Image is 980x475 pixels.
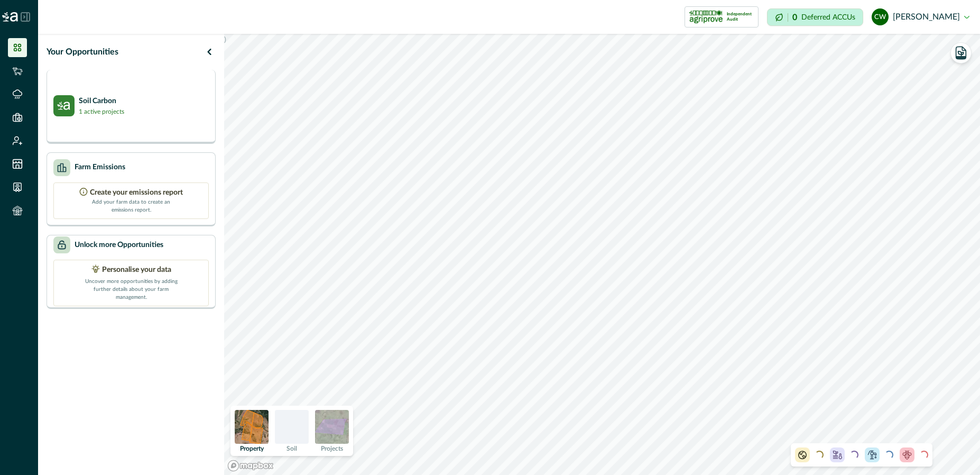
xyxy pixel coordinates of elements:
[240,445,264,452] p: Property
[227,460,274,472] a: Mapbox logo
[792,13,797,22] p: 0
[927,424,980,475] iframe: Chat Widget
[235,410,269,444] img: property preview
[872,4,969,30] button: cadel watson[PERSON_NAME]
[75,162,125,173] p: Farm Emissions
[102,264,171,276] p: Personalise your data
[689,8,723,25] img: certification logo
[2,12,18,22] img: Logo
[75,240,163,251] p: Unlock more Opportunities
[79,107,124,116] p: 1 active projects
[79,96,124,107] p: Soil Carbon
[286,445,297,452] p: Soil
[315,410,349,444] img: projects preview
[91,198,171,214] p: Add your farm data to create an emissions report.
[321,445,343,452] p: Projects
[801,13,855,21] p: Deferred ACCUs
[727,12,754,22] p: Independent Audit
[47,45,118,58] p: Your Opportunities
[78,276,184,302] p: Uncover more opportunities by adding further details about your farm management.
[90,187,183,198] p: Create your emissions report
